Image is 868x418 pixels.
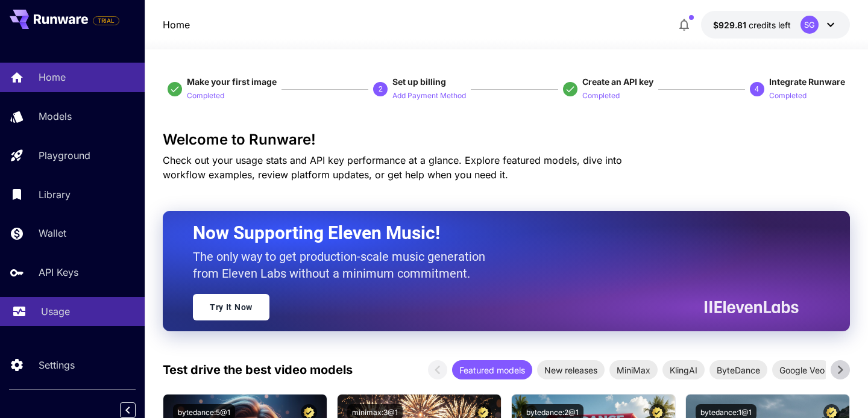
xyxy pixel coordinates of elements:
div: $929.81464 [713,19,791,31]
p: Completed [582,90,620,102]
p: API Keys [39,265,78,279]
span: credits left [749,20,791,30]
div: KlingAI [662,360,705,379]
button: Completed [769,88,807,102]
span: Create an API key [582,76,653,87]
button: $929.81464SG [701,11,850,39]
button: Collapse sidebar [120,402,136,418]
h2: Now Supporting Eleven Music! [193,222,790,245]
span: ByteDance [709,364,767,376]
span: Check out your usage stats and API key performance at a glance. Explore featured models, dive int... [163,154,622,181]
span: Set up billing [392,76,446,87]
p: Library [39,187,71,202]
p: Playground [39,148,90,163]
p: Test drive the best video models [163,361,353,379]
p: Settings [39,358,75,372]
div: Google Veo [772,360,832,379]
button: Completed [187,88,224,102]
p: Home [39,70,66,84]
p: 4 [755,84,759,95]
div: SG [800,16,819,34]
button: Add Payment Method [392,88,466,102]
p: Add Payment Method [392,90,466,102]
div: ByteDance [709,360,767,379]
span: New releases [537,364,605,376]
span: MiniMax [609,364,658,376]
a: Home [163,17,190,32]
p: Models [39,109,72,123]
div: New releases [537,360,605,379]
p: Completed [187,90,224,102]
p: Wallet [39,226,66,240]
p: 2 [379,84,383,95]
nav: breadcrumb [163,17,190,32]
button: Completed [582,88,620,102]
span: TRIAL [93,16,119,25]
p: Usage [41,304,70,319]
p: The only way to get production-scale music generation from Eleven Labs without a minimum commitment. [193,248,494,282]
span: Make your first image [187,76,277,87]
h3: Welcome to Runware! [163,131,850,148]
div: MiniMax [609,360,658,379]
a: Try It Now [193,294,269,320]
span: Featured models [452,364,532,376]
span: Add your payment card to enable full platform functionality. [93,13,119,28]
div: Featured models [452,360,532,379]
span: $929.81 [713,20,749,30]
span: KlingAI [662,364,705,376]
span: Google Veo [772,364,832,376]
span: Integrate Runware [769,76,845,87]
p: Completed [769,90,807,102]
